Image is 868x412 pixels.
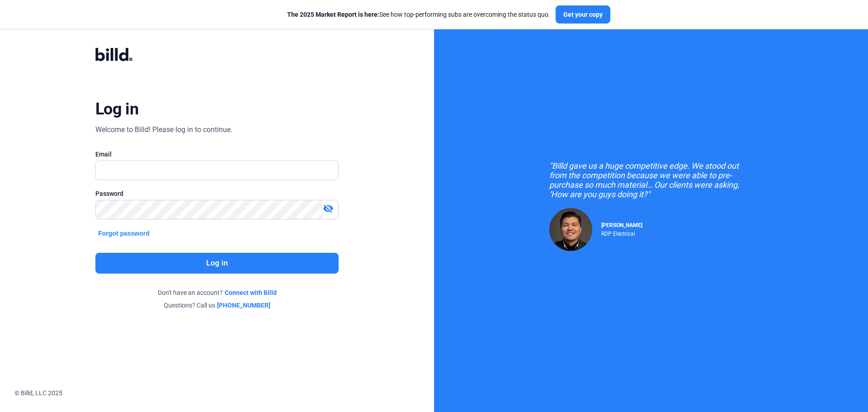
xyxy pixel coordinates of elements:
button: Log in [95,253,339,274]
img: Raul Pacheco [549,208,592,251]
div: RDP Electrical [601,228,642,237]
div: See how top-performing subs are overcoming the status quo. [287,10,550,19]
div: Log in [95,99,138,119]
div: Questions? Call us [95,301,339,310]
div: "Billd gave us a huge competitive edge. We stood out from the competition because we were able to... [549,161,753,199]
a: Connect with Billd [225,288,277,297]
div: Welcome to Billd! Please log in to continue. [95,124,232,135]
button: Get your copy [556,5,610,24]
a: [PHONE_NUMBER] [217,301,270,310]
span: [PERSON_NAME] [601,222,642,228]
div: Password [95,189,339,198]
mat-icon: visibility_off [323,203,334,214]
span: The 2025 Market Report is here: [287,11,379,18]
button: Forgot password [95,228,152,238]
div: Email [95,150,339,159]
div: Don't have an account? [95,288,339,297]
